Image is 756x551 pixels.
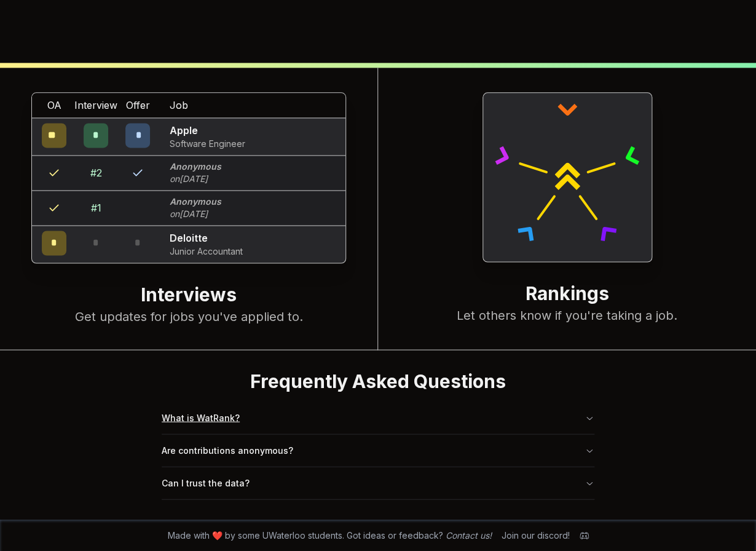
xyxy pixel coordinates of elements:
span: Interview [74,98,117,113]
div: # 2 [90,165,102,180]
h2: Frequently Asked Questions [162,370,594,392]
span: OA [47,98,61,113]
p: Software Engineer [170,138,245,150]
p: Apple [170,123,245,138]
p: on [DATE] [170,173,221,185]
div: # 1 [91,200,101,215]
h2: Interviews [25,283,353,307]
p: Deloitte [170,231,243,245]
span: Job [170,98,188,113]
p: Anonymous [170,196,221,208]
h2: Rankings [403,282,731,306]
p: Get updates for jobs you've applied to. [25,307,353,325]
span: Offer [126,98,150,113]
div: Join our discord! [502,529,570,541]
p: Junior Accountant [170,245,243,258]
a: Contact us! [446,529,492,540]
button: Can I trust the data? [162,467,594,499]
span: Made with ❤️ by some UWaterloo students. Got ideas or feedback? [168,529,492,541]
button: Are contributions anonymous? [162,434,594,466]
p: on [DATE] [170,208,221,220]
p: Anonymous [170,161,221,173]
p: Let others know if you're taking a job. [403,306,731,323]
button: What is WatRank? [162,402,594,434]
